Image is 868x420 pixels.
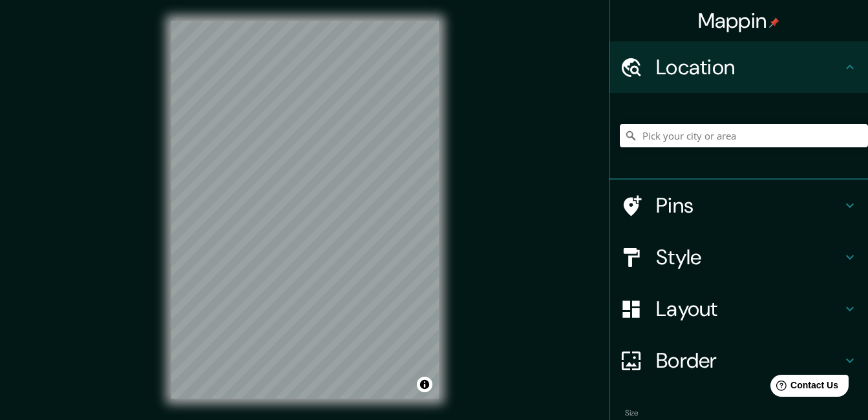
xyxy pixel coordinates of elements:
[656,193,842,218] h4: Pins
[656,54,842,80] h4: Location
[769,17,779,28] img: pin-icon.png
[698,8,780,34] h4: Mappin
[171,21,439,399] canvas: Map
[620,124,868,147] input: Pick your city or area
[417,377,432,392] button: Toggle attribution
[609,231,868,283] div: Style
[753,370,854,406] iframe: Help widget launcher
[656,348,842,373] h4: Border
[625,408,639,419] label: Size
[609,283,868,335] div: Layout
[656,296,842,322] h4: Layout
[609,180,868,231] div: Pins
[609,335,868,386] div: Border
[609,41,868,93] div: Location
[656,244,842,270] h4: Style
